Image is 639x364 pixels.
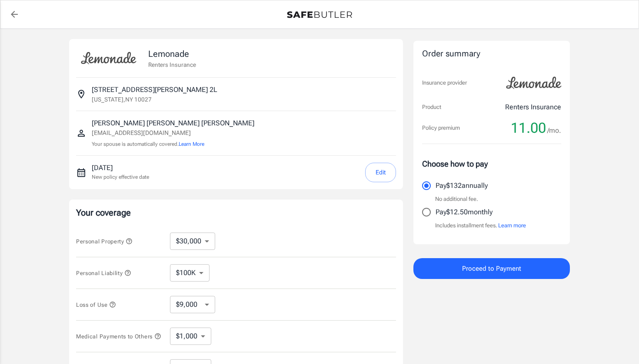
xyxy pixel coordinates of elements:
[76,236,133,246] button: Personal Property
[547,125,561,137] span: /mo.
[76,302,116,308] span: Loss of Use
[422,48,561,60] div: Order summary
[76,167,87,178] svg: New policy start date
[92,128,254,138] p: [EMAIL_ADDRESS][DOMAIN_NAME]
[413,258,570,279] button: Proceed to Payment
[365,163,396,182] button: Edit
[422,158,561,170] p: Choose how to pay
[76,333,161,340] span: Medical Payments to Others
[435,221,526,230] p: Includes installment fees.
[92,85,217,95] p: [STREET_ADDRESS][PERSON_NAME] 2L
[462,263,521,274] span: Proceed to Payment
[505,102,561,112] p: Renters Insurance
[92,173,149,181] p: New policy effective date
[76,46,141,70] img: Lemonade
[287,11,352,18] img: Back to quotes
[148,60,196,69] p: Renters Insurance
[76,128,87,138] svg: Insured person
[92,140,254,148] p: Your spouse is automatically covered.
[498,221,526,230] button: Learn more
[92,95,152,104] p: [US_STATE] , NY 10027
[76,207,396,219] p: Your coverage
[422,124,460,132] p: Policy premium
[76,299,116,310] button: Loss of Use
[92,163,149,173] p: [DATE]
[422,79,467,87] p: Insurance provider
[92,118,254,128] p: [PERSON_NAME] [PERSON_NAME] [PERSON_NAME]
[501,71,566,95] img: Lemonade
[76,268,131,278] button: Personal Liability
[422,103,441,111] p: Product
[179,140,204,148] button: Learn More
[76,270,131,276] span: Personal Liability
[435,195,478,203] p: No additional fee.
[6,6,23,23] a: back to quotes
[76,89,87,99] svg: Insured address
[148,47,196,60] p: Lemonade
[436,180,488,191] p: Pay $132 annually
[76,331,161,341] button: Medical Payments to Others
[436,207,493,217] p: Pay $12.50 monthly
[76,238,133,245] span: Personal Property
[511,119,546,137] span: 11.00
